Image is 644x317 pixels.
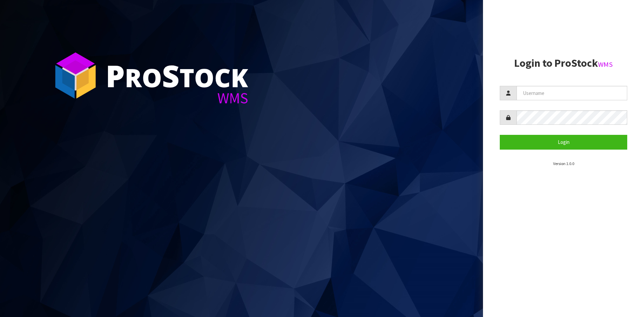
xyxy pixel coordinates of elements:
[598,60,613,69] small: WMS
[106,91,248,106] div: WMS
[106,55,125,96] span: P
[553,161,574,166] small: Version 1.0.0
[500,135,627,149] button: Login
[106,60,248,91] div: ro tock
[517,86,627,100] input: Username
[500,57,627,69] h2: Login to ProStock
[162,55,179,96] span: S
[50,50,101,101] img: ProStock Cube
